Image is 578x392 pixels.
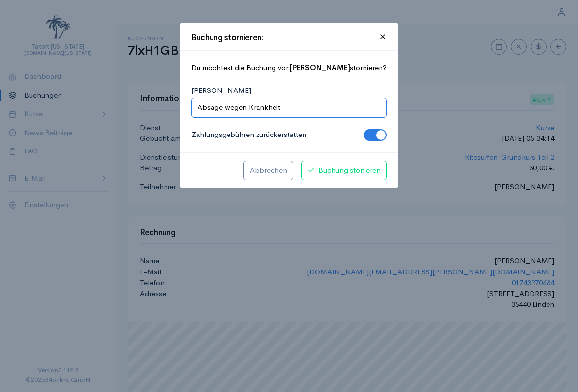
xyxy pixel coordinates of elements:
span: Abbrechen [250,165,287,176]
input: Grund [198,102,380,113]
button: Buchung stonieren [301,161,387,181]
div: Buchung stornieren: [191,33,263,43]
span: Du möchtest die Buchung von stornieren? [191,62,387,74]
button: Abbrechen [243,161,293,181]
b: [PERSON_NAME] [290,63,350,72]
label: Zahlungsgebühren zurückerstatten [191,129,306,141]
span: Buchung stonieren [307,165,380,176]
label: [PERSON_NAME] [191,85,387,96]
